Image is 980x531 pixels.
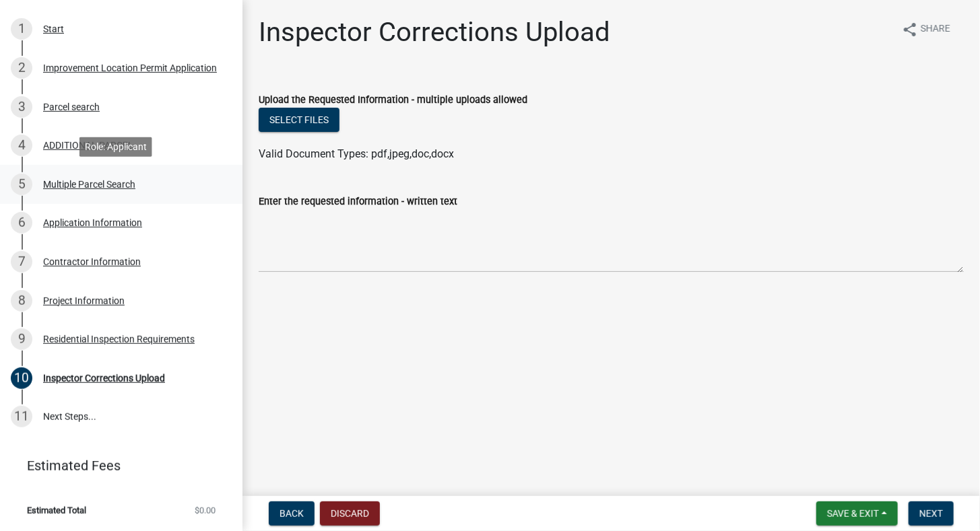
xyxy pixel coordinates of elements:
[320,501,380,526] button: Discard
[11,135,32,156] div: 4
[11,406,32,427] div: 11
[11,18,32,40] div: 1
[919,508,943,519] span: Next
[11,174,32,195] div: 5
[891,16,961,42] button: shareShare
[11,96,32,118] div: 3
[259,147,454,160] span: Valid Document Types: pdf,jpeg,doc,docx
[11,367,32,389] div: 10
[280,508,304,519] span: Back
[43,24,64,34] div: Start
[43,296,125,306] div: Project Information
[43,218,142,227] div: Application Information
[79,137,152,156] div: Role: Applicant
[921,22,950,38] span: Share
[259,108,339,132] button: Select files
[11,290,32,312] div: 8
[902,22,918,38] i: share
[43,180,135,189] div: Multiple Parcel Search
[269,501,315,526] button: Back
[259,16,610,48] h1: Inspector Corrections Upload
[195,506,216,515] span: $0.00
[43,63,217,73] div: Improvement Location Permit Application
[11,251,32,273] div: 7
[259,197,457,207] label: Enter the requested information - written text
[11,212,32,234] div: 6
[27,506,86,515] span: Estimated Total
[11,452,221,479] a: Estimated Fees
[43,334,195,344] div: Residential Inspection Requirements
[43,102,100,112] div: Parcel search
[909,501,954,526] button: Next
[827,508,879,519] span: Save & Exit
[43,141,133,150] div: ADDITIONAL PARCEL
[816,501,898,526] button: Save & Exit
[43,374,165,383] div: Inspector Corrections Upload
[11,57,32,79] div: 2
[43,257,141,267] div: Contractor Information
[11,328,32,350] div: 9
[259,96,527,105] label: Upload the Requested Information - multiple uploads allowed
